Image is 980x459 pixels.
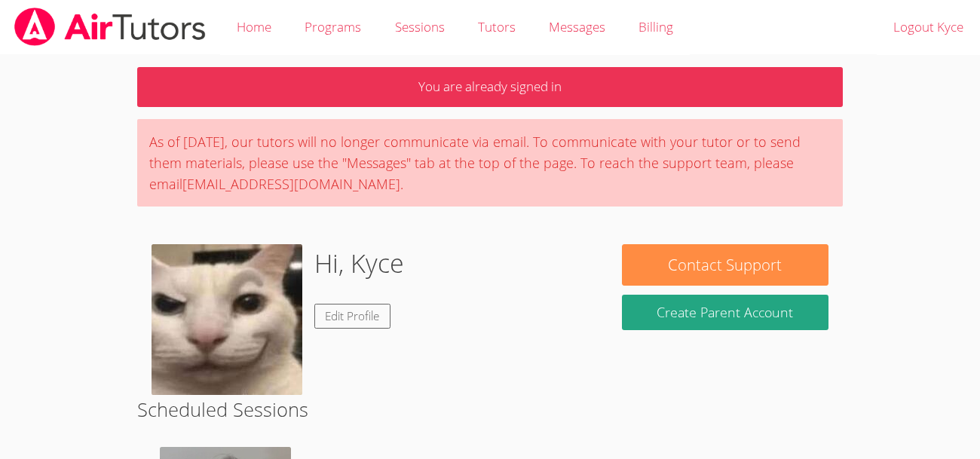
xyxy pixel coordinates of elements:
span: Messages [549,18,605,35]
h2: Scheduled Sessions [137,395,843,424]
button: Contact Support [622,244,829,286]
p: You are already signed in [137,67,843,107]
h1: Hi, Kyce [314,244,404,283]
div: As of [DATE], our tutors will no longer communicate via email. To communicate with your tutor or ... [137,119,843,207]
img: airtutors_banner-c4298cdbf04f3fff15de1276eac7730deb9818008684d7c2e4769d2f7ddbe033.png [13,8,207,46]
button: Create Parent Account [622,295,829,330]
img: images.jpeg [152,244,302,395]
a: Edit Profile [314,304,391,329]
